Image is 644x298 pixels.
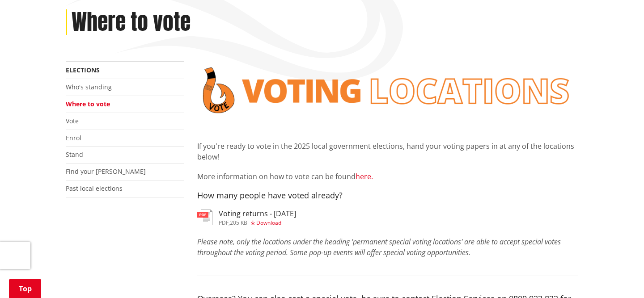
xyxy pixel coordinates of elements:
[66,83,112,91] a: Who's standing
[356,172,373,181] a: here.
[66,184,123,193] a: Past local elections
[66,117,79,125] a: Vote
[197,191,578,201] h4: How many people have voted already?
[219,219,229,227] span: pdf
[66,167,146,176] a: Find your [PERSON_NAME]
[197,210,296,226] a: Voting returns - [DATE] pdf,205 KB Download
[66,100,110,108] a: Where to vote
[603,260,635,293] iframe: Messenger Launcher
[197,171,578,182] p: More information on how to vote can be found
[66,134,81,142] a: Enrol
[66,150,83,159] a: Stand
[230,219,247,227] span: 205 KB
[219,210,296,218] h3: Voting returns - [DATE]
[197,210,212,225] img: document-pdf.svg
[256,219,281,227] span: Download
[197,62,578,119] img: voting locations banner
[197,237,561,257] em: Please note, only the locations under the heading 'permanent special voting locations' are able t...
[72,9,191,35] h1: Where to vote
[9,279,41,298] a: Top
[66,66,100,74] a: Elections
[197,141,578,162] p: If you're ready to vote in the 2025 local government elections, hand your voting papers in at any...
[219,220,296,226] div: ,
